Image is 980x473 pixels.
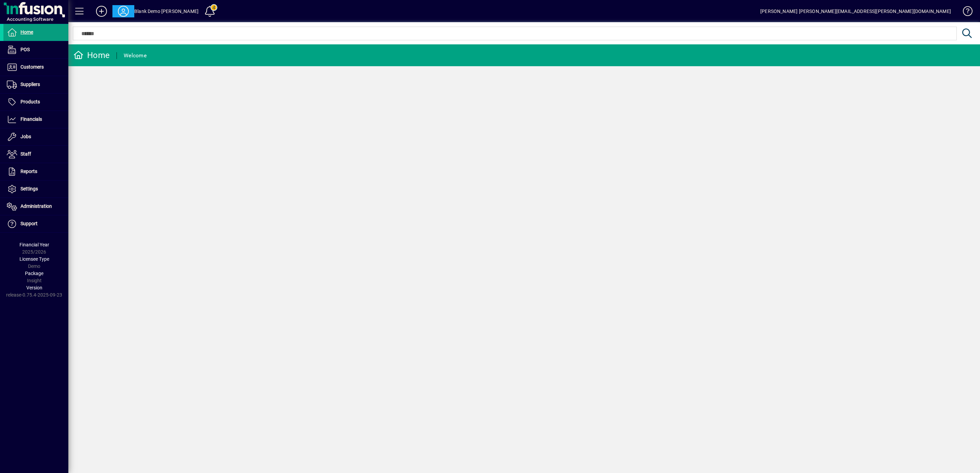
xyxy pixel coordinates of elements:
[25,271,43,276] span: Package
[3,94,68,111] a: Products
[91,5,112,17] button: Add
[21,169,37,174] span: Reports
[760,6,951,17] div: [PERSON_NAME] [PERSON_NAME][EMAIL_ADDRESS][PERSON_NAME][DOMAIN_NAME]
[26,285,42,290] span: Version
[21,64,44,70] span: Customers
[19,256,49,262] span: Licensee Type
[3,181,68,198] a: Settings
[3,146,68,163] a: Staff
[134,6,199,17] div: Blank Demo [PERSON_NAME]
[19,242,49,247] span: Financial Year
[3,76,68,93] a: Suppliers
[21,203,52,209] span: Administration
[21,134,31,139] span: Jobs
[112,5,134,17] button: Profile
[21,99,40,104] span: Products
[3,41,68,58] a: POS
[21,151,31,157] span: Staff
[21,47,30,52] span: POS
[3,59,68,76] a: Customers
[21,221,38,226] span: Support
[3,111,68,128] a: Financials
[3,128,68,145] a: Jobs
[21,82,40,87] span: Suppliers
[3,198,68,215] a: Administration
[73,50,110,61] div: Home
[21,186,38,191] span: Settings
[3,163,68,180] a: Reports
[21,116,42,122] span: Financials
[3,215,68,232] a: Support
[958,1,971,24] a: Knowledge Base
[21,29,33,35] span: Home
